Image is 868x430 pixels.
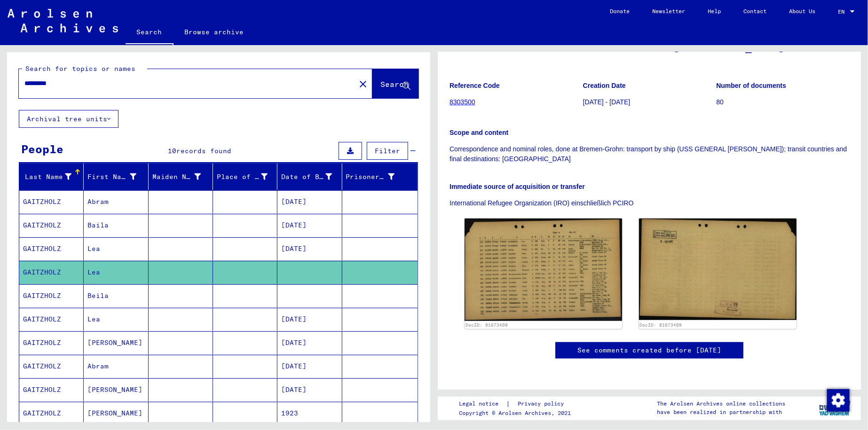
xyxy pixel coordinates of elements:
[8,9,118,32] img: Arolsen_neg.svg
[657,408,785,416] p: have been realized in partnership with
[450,98,475,106] a: 8303500
[84,402,148,425] mat-cell: [PERSON_NAME]
[277,378,342,401] mat-cell: [DATE]
[84,261,148,284] mat-cell: Lea
[357,78,369,90] mat-icon: close
[126,21,174,45] a: Search
[459,399,506,409] a: Legal notice
[817,396,852,420] img: yv_logo.png
[19,308,84,331] mat-cell: GAITZHOLZ
[84,237,148,260] mat-cell: Lea
[19,214,84,237] mat-cell: GAITZHOLZ
[583,82,626,89] b: Creation Date
[23,172,71,182] div: Last Name
[84,284,148,307] mat-cell: Beila
[277,214,342,237] mat-cell: [DATE]
[84,355,148,378] mat-cell: Abram
[19,190,84,213] mat-cell: GAITZHOLZ
[281,169,344,184] div: Date of Birth
[21,141,63,157] div: People
[19,237,84,260] mat-cell: GAITZHOLZ
[342,164,418,190] mat-header-cell: Prisoner #
[510,399,575,409] a: Privacy policy
[277,331,342,354] mat-cell: [DATE]
[281,172,332,182] div: Date of Birth
[217,172,268,182] div: Place of Birth
[23,169,83,184] div: Last Name
[87,172,136,182] div: First Name
[827,389,849,411] div: Change consent
[577,345,721,355] a: See comments created before [DATE]
[277,190,342,213] mat-cell: [DATE]
[19,355,84,378] mat-cell: GAITZHOLZ
[277,355,342,378] mat-cell: [DATE]
[87,169,148,184] div: First Name
[19,331,84,354] mat-cell: GAITZHOLZ
[838,8,848,15] span: EN
[84,214,148,237] mat-cell: Baila
[19,110,118,128] button: Archival tree units
[84,331,148,354] mat-cell: [PERSON_NAME]
[174,21,255,43] a: Browse archive
[277,164,342,190] mat-header-cell: Date of Birth
[152,169,213,184] div: Maiden Name
[84,378,148,401] mat-cell: [PERSON_NAME]
[19,164,84,190] mat-header-cell: Last Name
[466,322,508,328] a: DocID: 81673409
[19,261,84,284] mat-cell: GAITZHOLZ
[277,402,342,425] mat-cell: 1923
[152,172,201,182] div: Maiden Name
[213,164,277,190] mat-header-cell: Place of Birth
[346,169,406,184] div: Prisoner #
[716,97,849,107] p: 80
[450,129,508,136] b: Scope and content
[84,308,148,331] mat-cell: Lea
[217,169,279,184] div: Place of Birth
[346,172,395,182] div: Prisoner #
[450,198,849,208] p: International Refugee Organization (IRO) einschließlich PCIRO
[84,190,148,213] mat-cell: Abram
[168,147,177,155] span: 10
[367,142,408,160] button: Filter
[277,308,342,331] mat-cell: [DATE]
[19,284,84,307] mat-cell: GAITZHOLZ
[640,322,682,328] a: DocID: 81673409
[375,147,400,155] span: Filter
[149,164,213,190] mat-header-cell: Maiden Name
[716,82,786,89] b: Number of documents
[380,79,409,89] span: Search
[459,409,575,417] p: Copyright © Arolsen Archives, 2021
[19,378,84,401] mat-cell: GAITZHOLZ
[25,64,135,73] mat-label: Search for topics or names
[459,399,575,409] div: |
[657,399,785,408] p: The Arolsen Archives online collections
[465,219,622,321] img: 001.jpg
[277,237,342,260] mat-cell: [DATE]
[372,69,418,98] button: Search
[639,219,797,320] img: 002.jpg
[177,147,232,155] span: records found
[450,144,849,164] p: Correspondence and nominal roles, done at Bremen-Grohn: transport by ship (USS GENERAL [PERSON_NA...
[84,164,148,190] mat-header-cell: First Name
[583,97,716,107] p: [DATE] - [DATE]
[827,389,850,412] img: Change consent
[19,402,84,425] mat-cell: GAITZHOLZ
[354,74,372,93] button: Clear
[450,82,500,89] b: Reference Code
[450,183,585,190] b: Immediate source of acquisition or transfer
